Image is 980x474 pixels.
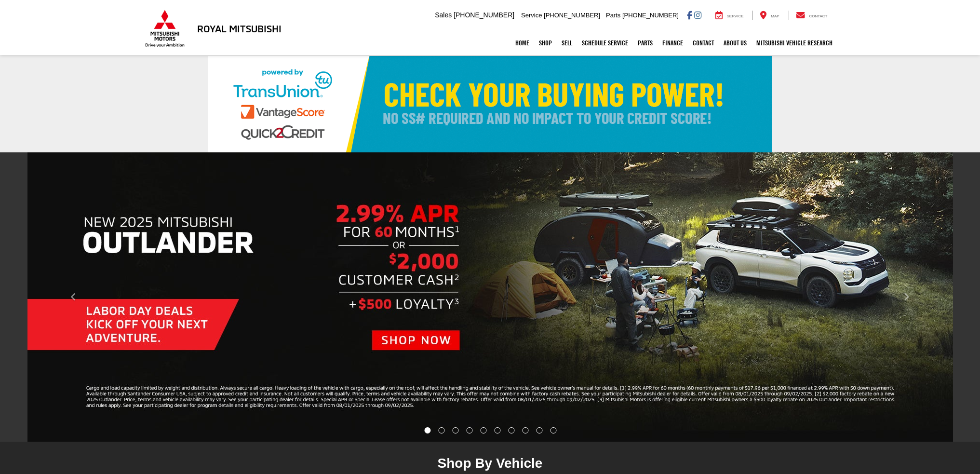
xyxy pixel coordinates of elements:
span: Contact [809,14,827,18]
div: Shop By Vehicle [323,455,658,474]
img: 2025 Mitsubishi Outlander [27,152,953,442]
span: [PHONE_NUMBER] [622,12,679,19]
a: Shop [534,31,557,55]
li: Go to slide number 9. [536,427,542,433]
span: [PHONE_NUMBER] [544,12,600,19]
a: Home [510,31,534,55]
span: Parts [606,12,620,19]
img: Mitsubishi [143,10,187,47]
span: Service [521,12,542,19]
li: Go to slide number 3. [453,427,459,433]
li: Go to slide number 7. [508,427,514,433]
span: Sales [435,11,452,19]
span: Service [727,14,744,18]
span: [PHONE_NUMBER] [454,11,514,19]
a: Facebook: Click to visit our Facebook page [687,11,692,19]
li: Go to slide number 2. [439,427,445,433]
button: Click to view next picture. [833,172,980,422]
li: Go to slide number 5. [481,427,487,433]
a: Sell [557,31,577,55]
span: Map [771,14,779,18]
a: Schedule Service: Opens in a new tab [577,31,633,55]
li: Go to slide number 6. [494,427,500,433]
a: Contact [688,31,719,55]
li: Go to slide number 10. [550,427,556,433]
a: Instagram: Click to visit our Instagram page [694,11,701,19]
img: Check Your Buying Power [208,56,772,152]
a: About Us [719,31,752,55]
a: Map [752,11,786,20]
a: Parts: Opens in a new tab [633,31,658,55]
li: Go to slide number 8. [522,427,528,433]
li: Go to slide number 4. [467,427,473,433]
a: Contact [789,11,835,20]
li: Go to slide number 1. [424,427,430,433]
a: Mitsubishi Vehicle Research [752,31,837,55]
h3: Royal Mitsubishi [197,23,282,34]
a: Finance [658,31,688,55]
a: Service [708,11,751,20]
